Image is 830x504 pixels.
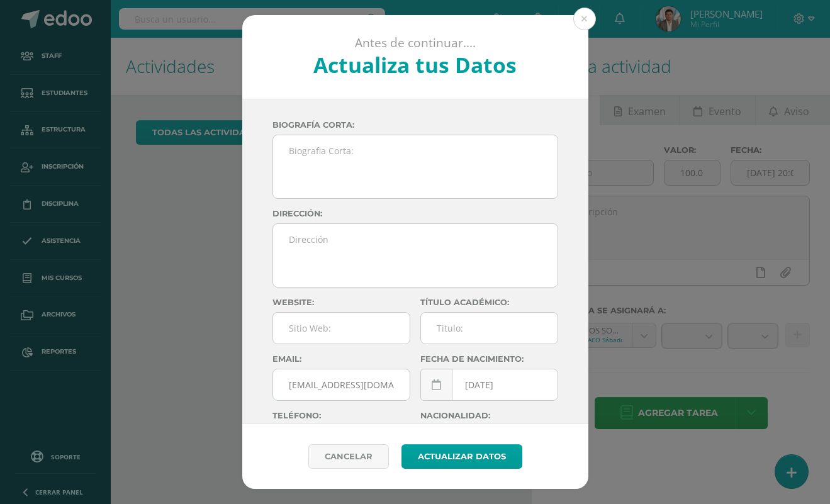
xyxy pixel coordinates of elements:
label: Teléfono: [272,411,410,420]
h2: Actualiza tus Datos [276,50,554,79]
label: Email: [272,354,410,364]
input: Fecha de Nacimiento: [421,369,558,400]
label: Nacionalidad: [420,411,558,420]
label: Dirección: [272,209,558,218]
label: Fecha de nacimiento: [420,354,558,364]
p: Antes de continuar.... [276,35,554,51]
label: Título académico: [420,298,558,307]
input: Correo Electronico: [273,369,410,400]
label: Website: [272,298,410,307]
label: Biografía corta: [272,120,558,130]
button: Actualizar datos [401,444,522,469]
input: Sitio Web: [273,313,410,344]
input: Titulo: [421,313,558,344]
a: Cancelar [308,444,389,469]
